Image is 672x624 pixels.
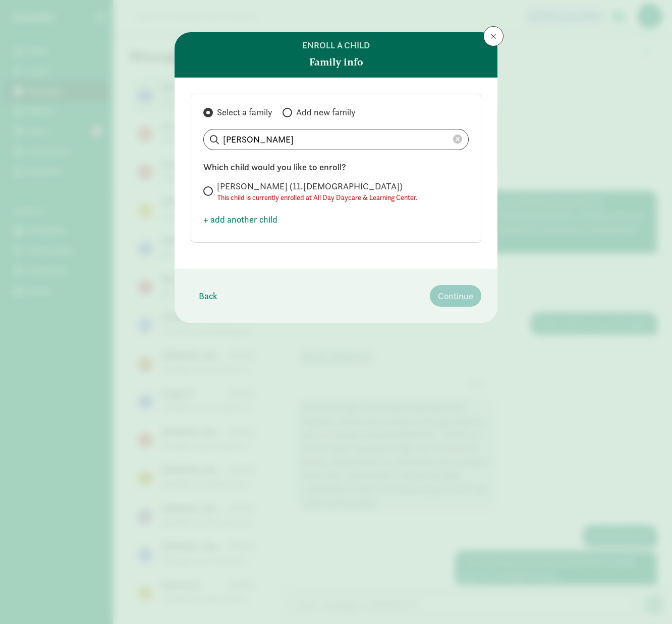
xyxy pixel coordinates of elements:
span: Continue [438,289,473,303]
small: This child is currently enrolled at All Day Daycare & Learning Center. [217,192,418,202]
strong: Family info [309,54,363,70]
span: Back [199,289,217,303]
button: + add another child [203,209,277,230]
button: Continue [430,285,481,307]
h6: Which child would you like to enroll? [203,162,469,172]
button: Back [191,285,226,307]
span: + add another child [203,213,277,226]
input: Search list... [204,129,468,150]
span: [PERSON_NAME] (11.[DEMOGRAPHIC_DATA]) [217,180,418,202]
span: Add new family [296,106,356,118]
h6: Enroll a child [302,40,370,50]
span: Select a family [217,106,272,118]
